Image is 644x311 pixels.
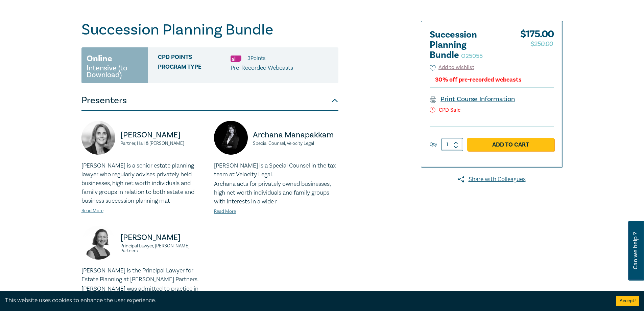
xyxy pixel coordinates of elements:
p: [PERSON_NAME] was admitted to practice in [DATE] and has worked exclusively in estates and trusts... [81,285,206,311]
p: [PERSON_NAME] is a senior estate planning lawyer who regularly advises privately held businesses,... [81,161,206,205]
img: https://s3.ap-southeast-2.amazonaws.com/leo-cussen-store-production-content/Contacts/Susan%20Bonn... [81,226,115,260]
p: [PERSON_NAME] [120,232,206,243]
small: Special Counsel, Velocity Legal [253,141,338,146]
p: Pre-Recorded Webcasts [231,64,293,72]
a: Share with Colleagues [421,175,563,184]
a: Print Course Information [430,95,515,104]
span: Program type [158,64,231,72]
h2: Succession Planning Bundle [430,30,504,60]
p: [PERSON_NAME] [120,130,206,140]
button: Presenters [81,90,338,111]
p: [PERSON_NAME] is the Principal Lawyer for Estate Planning at [PERSON_NAME] Partners. [81,266,206,284]
small: Principal Lawyer, [PERSON_NAME] Partners [120,244,206,253]
a: Read More [214,208,236,215]
h1: Succession Planning Bundle [81,21,338,39]
img: https://s3.ap-southeast-2.amazonaws.com/leo-cussen-store-production-content/Contacts/Archana%20Ma... [214,121,248,155]
div: $ 175.00 [520,30,554,64]
li: 3 Point s [247,54,265,63]
button: Accept cookies [616,296,639,306]
img: Substantive Law [231,55,241,62]
span: $250.00 [530,39,553,49]
small: O25055 [461,52,483,60]
p: Archana Manapakkam [253,130,338,140]
small: Intensive (to Download) [87,65,143,78]
a: Add to Cart [467,138,554,151]
label: Qty [430,141,437,148]
img: https://s3.ap-southeast-2.amazonaws.com/leo-cussen-store-production-content/Contacts/Erin%20Brown... [81,121,115,155]
a: Read More [81,208,103,214]
button: Add to wishlist [430,64,475,71]
span: CPD Points [158,54,231,63]
h3: Online [87,52,112,65]
input: 1 [442,138,463,151]
div: 30% off pre-recorded webcasts [435,76,522,83]
span: Can we help ? [632,225,639,276]
p: CPD Sale [430,107,554,113]
small: Partner, Hall & [PERSON_NAME] [120,141,206,146]
p: [PERSON_NAME] is a Special Counsel in the tax team at Velocity Legal. [214,161,338,179]
div: This website uses cookies to enhance the user experience. [5,296,606,305]
p: Archana acts for privately owned businesses, high net worth individuals and family groups with in... [214,180,338,206]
